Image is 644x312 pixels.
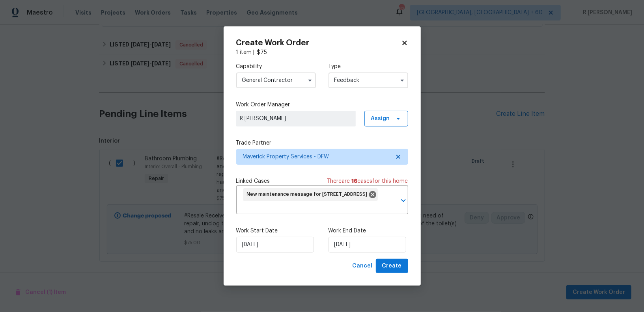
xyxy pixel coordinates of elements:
[398,195,409,206] button: Open
[236,227,316,235] label: Work Start Date
[247,191,371,198] span: New maintenance message for [STREET_ADDRESS]
[236,237,314,253] input: M/D/YYYY
[236,101,408,109] label: Work Order Manager
[236,63,316,71] label: Capability
[382,261,402,271] span: Create
[352,178,358,184] span: 16
[236,72,316,88] input: Select...
[327,177,408,185] span: There are case s for this home
[376,259,408,273] button: Create
[329,72,408,88] input: Select...
[398,76,407,85] button: Show options
[257,50,267,55] span: $ 75
[236,177,270,185] span: Linked Cases
[236,39,401,47] h2: Create Work Order
[349,259,376,273] button: Cancel
[329,227,408,235] label: Work End Date
[329,237,406,253] input: M/D/YYYY
[243,188,378,201] div: New maintenance message for [STREET_ADDRESS]
[353,261,373,271] span: Cancel
[371,115,390,123] span: Assign
[236,48,408,56] div: 1 item |
[243,153,390,161] span: Maverick Property Services - DFW
[305,76,315,85] button: Show options
[329,63,408,71] label: Type
[240,115,352,123] span: R [PERSON_NAME]
[236,139,408,147] label: Trade Partner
